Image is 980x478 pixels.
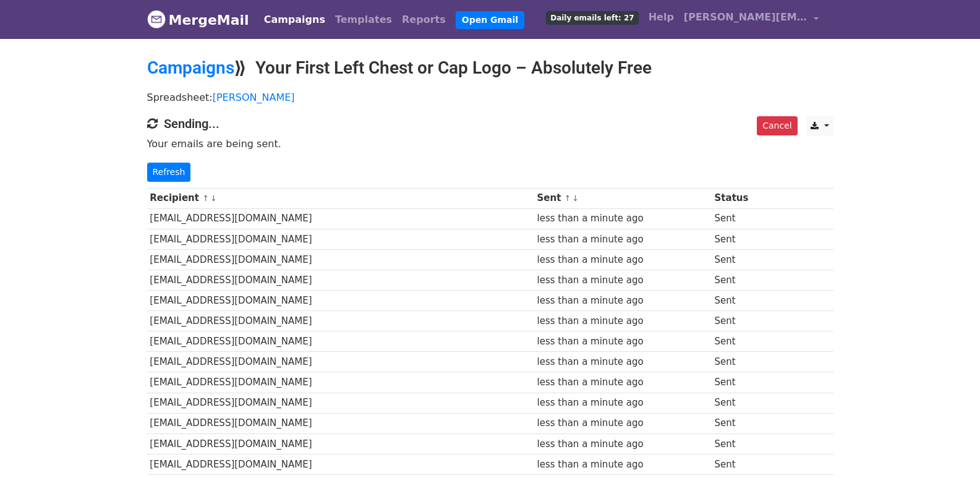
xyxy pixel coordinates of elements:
[757,116,797,135] a: Cancel
[712,331,775,352] td: Sent
[147,10,166,28] img: MergeMail logo
[644,5,679,30] a: Help
[712,454,775,474] td: Sent
[537,437,708,451] div: less than a minute ago
[546,11,638,25] span: Daily emails left: 27
[537,458,708,472] div: less than a minute ago
[147,311,534,331] td: [EMAIL_ADDRESS][DOMAIN_NAME]
[534,188,712,208] th: Sent
[147,58,234,78] a: Campaigns
[147,331,534,352] td: [EMAIL_ADDRESS][DOMAIN_NAME]
[684,10,807,25] span: [PERSON_NAME][EMAIL_ADDRESS][DOMAIN_NAME]
[147,229,534,249] td: [EMAIL_ADDRESS][DOMAIN_NAME]
[712,372,775,393] td: Sent
[537,375,708,390] div: less than a minute ago
[537,273,708,288] div: less than a minute ago
[397,7,451,32] a: Reports
[147,372,534,393] td: [EMAIL_ADDRESS][DOMAIN_NAME]
[213,92,295,103] a: [PERSON_NAME]
[537,396,708,410] div: less than a minute ago
[712,393,775,413] td: Sent
[712,249,775,270] td: Sent
[712,433,775,454] td: Sent
[147,137,833,150] p: Your emails are being sent.
[147,270,534,290] td: [EMAIL_ADDRESS][DOMAIN_NAME]
[147,352,534,372] td: [EMAIL_ADDRESS][DOMAIN_NAME]
[712,413,775,433] td: Sent
[259,7,330,32] a: Campaigns
[147,433,534,454] td: [EMAIL_ADDRESS][DOMAIN_NAME]
[147,58,833,79] h2: ⟫ Your First Left Chest or Cap Logo – Absolutely Free
[712,291,775,311] td: Sent
[537,294,708,308] div: less than a minute ago
[537,355,708,369] div: less than a minute ago
[147,163,191,182] a: Refresh
[537,211,708,226] div: less than a minute ago
[565,194,571,203] a: ↑
[147,291,534,311] td: [EMAIL_ADDRESS][DOMAIN_NAME]
[147,91,833,104] p: Spreadsheet:
[330,7,397,32] a: Templates
[210,194,217,203] a: ↓
[147,249,534,270] td: [EMAIL_ADDRESS][DOMAIN_NAME]
[572,194,579,203] a: ↓
[712,188,775,208] th: Status
[712,311,775,331] td: Sent
[537,314,708,328] div: less than a minute ago
[679,5,824,34] a: [PERSON_NAME][EMAIL_ADDRESS][DOMAIN_NAME]
[537,233,708,247] div: less than a minute ago
[147,7,249,33] a: MergeMail
[147,454,534,474] td: [EMAIL_ADDRESS][DOMAIN_NAME]
[147,208,534,229] td: [EMAIL_ADDRESS][DOMAIN_NAME]
[147,188,534,208] th: Recipient
[147,116,833,131] h4: Sending...
[456,11,524,29] a: Open Gmail
[712,208,775,229] td: Sent
[712,270,775,290] td: Sent
[537,253,708,267] div: less than a minute ago
[147,393,534,413] td: [EMAIL_ADDRESS][DOMAIN_NAME]
[712,352,775,372] td: Sent
[712,229,775,249] td: Sent
[147,413,534,433] td: [EMAIL_ADDRESS][DOMAIN_NAME]
[537,416,708,430] div: less than a minute ago
[202,194,209,203] a: ↑
[541,5,643,30] a: Daily emails left: 27
[537,335,708,349] div: less than a minute ago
